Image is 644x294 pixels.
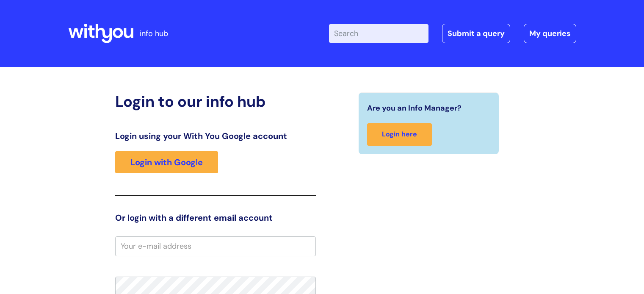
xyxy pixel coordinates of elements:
[140,27,168,40] p: info hub
[115,213,316,223] h3: Or login with a different email account
[115,151,218,173] a: Login with Google
[329,24,428,43] input: Search
[367,123,432,146] a: Login here
[115,131,316,141] h3: Login using your With You Google account
[524,24,576,43] a: My queries
[442,24,510,43] a: Submit a query
[367,101,462,115] span: Are you an Info Manager?
[115,236,316,256] input: Your e-mail address
[115,92,316,111] h2: Login to our info hub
